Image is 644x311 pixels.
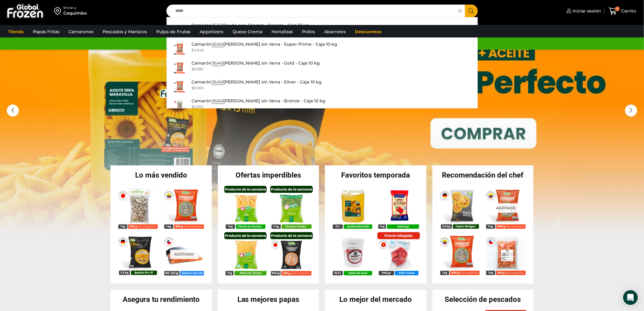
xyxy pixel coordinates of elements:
a: Tienda [5,26,27,37]
a: Papas Fritas [30,26,62,37]
a: Pollos [299,26,318,37]
div: Previous slide [7,104,19,117]
strong: 36/40 [212,23,224,28]
a: Camarón36/40Crudo con Cáscara - Bronze - Caja 10 kg $5.770 [167,20,478,39]
h2: Recomendación del chef [432,171,534,179]
a: Pescados y Mariscos [100,26,150,37]
div: Open Intercom Messenger [623,290,638,305]
span: Carrito [620,8,636,14]
h2: Selección de pescados [432,296,534,303]
a: Camarón36/40[PERSON_NAME] sin Vena - Bronze - Caja 10 kg $5.970 [167,96,478,115]
a: Iniciar sesión [565,5,601,17]
h2: Lo mejor del mercado [325,296,426,303]
div: Next slide [625,104,637,117]
bdi: 9.060 [192,86,204,90]
h2: Lo más vendido [110,171,212,179]
p: Agotado [492,203,520,213]
span: $ [192,86,194,90]
a: Camarón36/40[PERSON_NAME] sin Vena - Super Prime - Caja 10 kg $11.840 [167,39,478,58]
p: Agotado [170,250,198,259]
p: Camarón [PERSON_NAME] sin Vena - Silver - Caja 10 kg [192,79,322,85]
a: Queso Crema [229,26,265,37]
a: Camarón36/40[PERSON_NAME] sin Vena - Silver - Caja 10 kg $9.060 [167,77,478,96]
strong: 36/40 [212,41,224,47]
div: Coquimbo [63,10,87,16]
strong: 36/40 [212,79,224,85]
a: Abarrotes [321,26,349,37]
h2: Ofertas imperdibles [218,171,319,179]
p: Camarón [PERSON_NAME] sin Vena - Bronze - Caja 10 kg [192,97,326,104]
p: Camarón [PERSON_NAME] sin Vena - Super Prime - Caja 10 kg [192,41,338,48]
a: Camarones [65,26,96,37]
strong: 36/40 [212,60,224,66]
div: Enviar a [63,6,87,10]
h2: Favoritos temporada [325,171,426,179]
span: 0 [615,6,620,11]
h2: Asegura tu rendimiento [110,296,212,303]
button: Search button [465,5,478,17]
a: Appetizers [197,26,226,37]
p: Camarón [PERSON_NAME] sin Vena - Gold - Caja 10 kg [192,60,320,66]
span: $ [192,67,194,71]
span: Iniciar sesión [571,8,601,14]
img: address-field-icon.svg [54,6,63,16]
strong: 36/40 [212,98,224,104]
h2: Las mejores papas [218,296,319,303]
a: Descuentos [352,26,384,37]
p: Camarón Crudo con Cáscara - Bronze - Caja 10 kg [192,22,310,29]
a: Camarón36/40[PERSON_NAME] sin Vena - Gold - Caja 10 kg $9.990 [167,58,478,77]
a: Pulpa de Frutas [153,26,194,37]
bdi: 5.970 [192,104,204,109]
a: 0 Carrito [607,4,638,18]
span: $ [192,104,194,109]
a: Hortalizas [268,26,296,37]
bdi: 9.990 [192,67,204,71]
bdi: 11.840 [192,48,205,52]
span: $ [192,48,194,52]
